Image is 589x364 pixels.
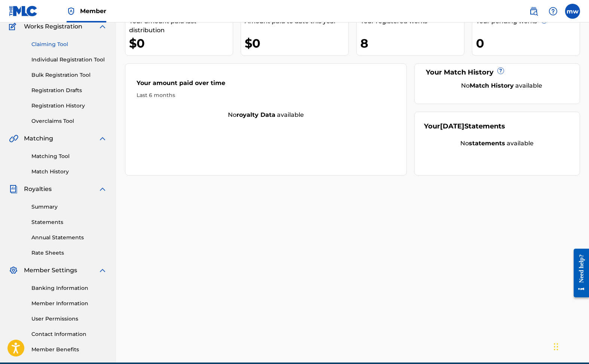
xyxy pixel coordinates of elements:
div: Your amount paid over time [137,79,395,91]
a: Registration History [31,102,107,110]
a: Annual Statements [31,234,107,242]
img: Royalties [9,185,18,194]
a: Contact Information [31,330,107,338]
div: User Menu [565,4,580,19]
div: Your Statements [424,121,505,131]
strong: royalty data [236,111,275,118]
img: Top Rightsholder [67,7,76,16]
span: Member [80,7,106,15]
span: ? [498,68,504,74]
img: expand [98,22,107,31]
img: search [529,7,538,16]
div: $0 [129,35,233,52]
a: Overclaims Tool [31,117,107,125]
a: User Permissions [31,315,107,323]
div: $0 [245,35,348,52]
a: Bulk Registration Tool [31,71,107,79]
div: Drag [554,336,558,358]
div: No available [125,110,406,119]
span: Matching [24,134,53,143]
img: help [549,7,558,16]
span: Works Registration [24,22,82,31]
iframe: Resource Center [568,243,589,303]
a: Matching Tool [31,152,107,160]
img: expand [98,185,107,194]
strong: Match History [470,82,514,89]
img: expand [98,266,107,275]
img: MLC Logo [9,6,38,16]
a: Member Information [31,300,107,307]
div: Your amount paid last distribution [129,17,233,35]
a: Member Benefits [31,346,107,354]
span: ? [541,17,547,23]
img: Member Settings [9,266,18,275]
span: Member Settings [24,266,77,275]
a: Rate Sheets [31,249,107,257]
a: Match History [31,168,107,176]
span: [DATE] [440,122,464,130]
span: Royalties [24,185,52,194]
div: No available [424,139,571,148]
a: Statements [31,218,107,226]
iframe: Chat Widget [552,328,589,364]
img: Matching [9,134,18,143]
img: Works Registration [9,22,19,31]
a: Public Search [526,4,541,19]
a: Claiming Tool [31,40,107,48]
div: Help [546,4,561,19]
div: 8 [360,35,464,52]
div: 0 [476,35,580,52]
a: Individual Registration Tool [31,56,107,64]
strong: statements [469,140,505,147]
img: expand [98,134,107,143]
div: No available [433,81,571,90]
a: Summary [31,203,107,211]
a: Registration Drafts [31,87,107,94]
div: Last 6 months [137,91,395,99]
div: Your Match History [424,67,571,78]
a: Banking Information [31,284,107,292]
